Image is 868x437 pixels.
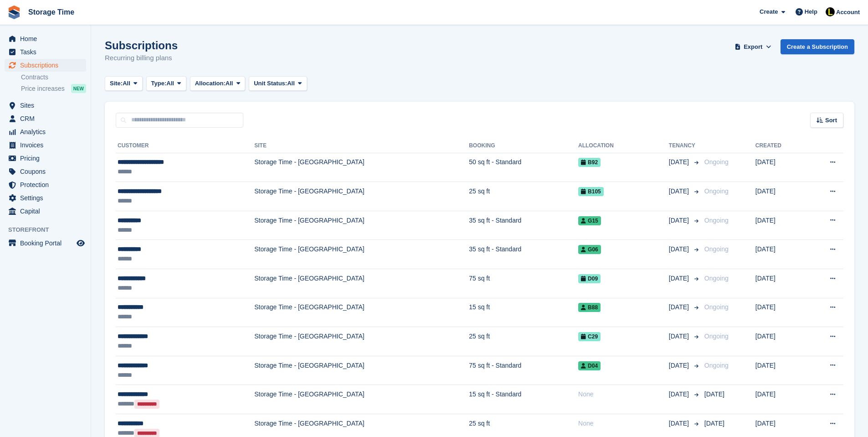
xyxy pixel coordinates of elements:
[226,79,233,88] span: All
[744,42,762,52] span: Export
[578,303,601,312] span: B88
[704,158,729,166] span: Ongoing
[254,385,469,414] td: Storage Time - [GEOGRAPHIC_DATA]
[669,216,691,225] span: [DATE]
[146,76,186,91] button: Type: All
[7,5,21,19] img: stora-icon-8386f47178a22dfd0bd8f6a31ec36ba5ce8667c1dd55bd0f319d3a0aa187defe.svg
[254,139,469,153] th: Site
[469,298,578,327] td: 15 sq ft
[578,332,601,341] span: C29
[5,59,86,72] a: menu
[755,182,806,211] td: [DATE]
[75,238,86,249] a: Preview store
[704,390,724,398] span: [DATE]
[781,39,854,54] a: Create a Subscription
[166,79,174,88] span: All
[5,152,86,165] a: menu
[836,8,860,17] span: Account
[20,139,75,151] span: Invoices
[20,59,75,72] span: Subscriptions
[5,125,86,138] a: menu
[578,187,604,196] span: B105
[704,362,729,369] span: Ongoing
[704,420,724,427] span: [DATE]
[20,112,75,125] span: CRM
[5,99,86,112] a: menu
[20,178,75,191] span: Protection
[755,327,806,356] td: [DATE]
[195,79,226,88] span: Allocation:
[5,205,86,218] a: menu
[151,79,167,88] span: Type:
[704,333,729,340] span: Ongoing
[826,7,835,16] img: Laaibah Sarwar
[20,32,75,45] span: Home
[20,192,75,204] span: Settings
[669,187,691,196] span: [DATE]
[105,53,178,63] p: Recurring billing plans
[578,158,601,167] span: B92
[578,245,601,254] span: G06
[21,73,86,82] a: Contracts
[704,245,729,253] span: Ongoing
[110,79,123,88] span: Site:
[254,356,469,385] td: Storage Time - [GEOGRAPHIC_DATA]
[755,269,806,298] td: [DATE]
[669,274,691,283] span: [DATE]
[5,112,86,125] a: menu
[25,5,78,20] a: Storage Time
[469,356,578,385] td: 75 sq ft - Standard
[669,302,691,312] span: [DATE]
[20,125,75,138] span: Analytics
[578,361,601,370] span: D04
[116,139,254,153] th: Customer
[254,298,469,327] td: Storage Time - [GEOGRAPHIC_DATA]
[704,217,729,224] span: Ongoing
[578,419,669,428] div: None
[825,116,837,125] span: Sort
[254,269,469,298] td: Storage Time - [GEOGRAPHIC_DATA]
[669,390,691,399] span: [DATE]
[5,32,86,45] a: menu
[21,83,86,94] a: Price increases NEW
[21,84,65,93] span: Price increases
[704,275,729,282] span: Ongoing
[669,419,691,428] span: [DATE]
[5,237,86,250] a: menu
[669,332,691,341] span: [DATE]
[20,165,75,178] span: Coupons
[733,39,773,54] button: Export
[71,84,86,93] div: NEW
[755,211,806,240] td: [DATE]
[578,216,601,225] span: G15
[755,139,806,153] th: Created
[249,76,307,91] button: Unit Status: All
[469,327,578,356] td: 25 sq ft
[5,46,86,58] a: menu
[5,178,86,191] a: menu
[755,298,806,327] td: [DATE]
[755,356,806,385] td: [DATE]
[254,182,469,211] td: Storage Time - [GEOGRAPHIC_DATA]
[5,165,86,178] a: menu
[469,139,578,153] th: Booking
[760,7,778,16] span: Create
[254,153,469,182] td: Storage Time - [GEOGRAPHIC_DATA]
[105,39,178,52] h1: Subscriptions
[190,76,246,91] button: Allocation: All
[755,385,806,414] td: [DATE]
[669,361,691,370] span: [DATE]
[5,139,86,151] a: menu
[20,152,75,165] span: Pricing
[755,153,806,182] td: [DATE]
[469,182,578,211] td: 25 sq ft
[669,139,701,153] th: Tenancy
[254,240,469,269] td: Storage Time - [GEOGRAPHIC_DATA]
[469,211,578,240] td: 35 sq ft - Standard
[469,153,578,182] td: 50 sq ft - Standard
[469,269,578,298] td: 75 sq ft
[805,7,817,16] span: Help
[20,205,75,218] span: Capital
[254,211,469,240] td: Storage Time - [GEOGRAPHIC_DATA]
[20,99,75,112] span: Sites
